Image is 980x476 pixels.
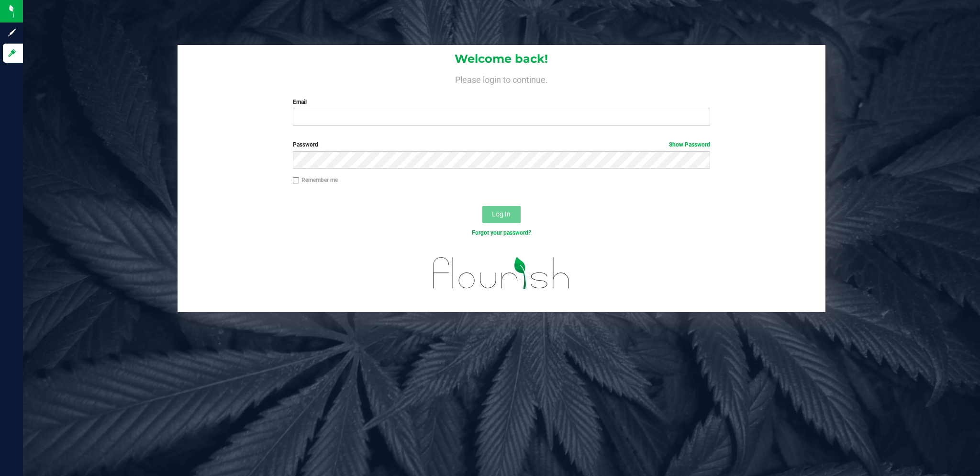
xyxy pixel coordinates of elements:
[293,141,318,148] span: Password
[293,176,338,184] label: Remember me
[293,177,300,184] input: Remember me
[421,247,582,299] img: flourish_logo.svg
[492,210,511,218] span: Log In
[7,48,17,58] inline-svg: Log in
[482,206,521,223] button: Log In
[178,53,825,65] h1: Welcome back!
[472,229,531,236] a: Forgot your password?
[669,141,710,148] a: Show Password
[178,73,825,84] h4: Please login to continue.
[7,28,17,37] inline-svg: Sign up
[293,98,710,106] label: Email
